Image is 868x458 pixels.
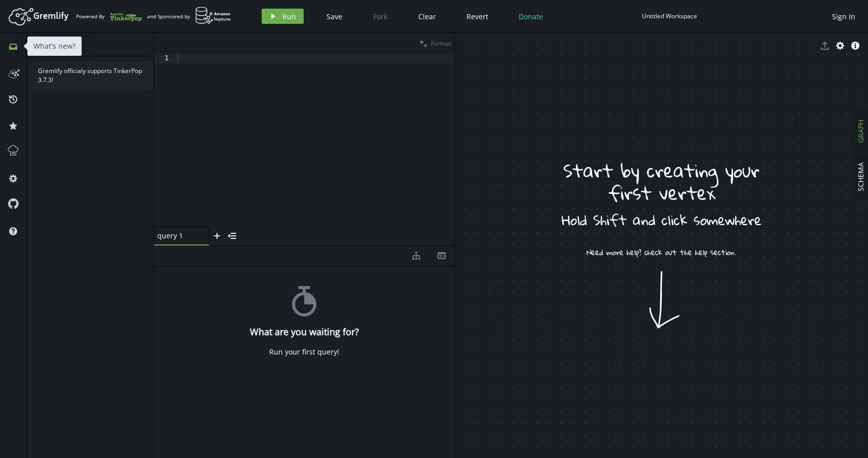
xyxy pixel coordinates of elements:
[365,9,395,24] button: Fork
[459,9,496,24] button: Revert
[269,347,339,357] div: Run your first query!
[827,9,860,24] button: Sign In
[76,8,142,25] div: Powered By
[431,39,451,48] span: Format
[511,9,551,24] button: Donate
[466,12,488,21] span: Revert
[416,33,454,54] button: Format
[519,12,543,21] span: Donate
[418,12,436,21] span: Clear
[282,12,296,21] span: Run
[832,12,855,21] span: Sign In
[856,162,865,191] span: SCHEMA
[262,9,304,24] button: Run
[154,54,175,63] div: 1
[157,231,198,240] span: query 1
[195,7,231,24] img: AWS Neptune
[27,37,82,56] div: What's new?
[32,61,153,89] div: Gremlify officialy supports TinkerPop 3.7.3!
[319,9,350,24] button: Save
[327,12,342,21] span: Save
[373,12,387,21] span: Fork
[856,120,865,143] span: GRAPH
[411,9,444,24] button: Clear
[147,7,231,26] div: and Sponsored by
[250,327,359,337] h4: What are you waiting for?
[642,12,697,20] div: Untitled Workspace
